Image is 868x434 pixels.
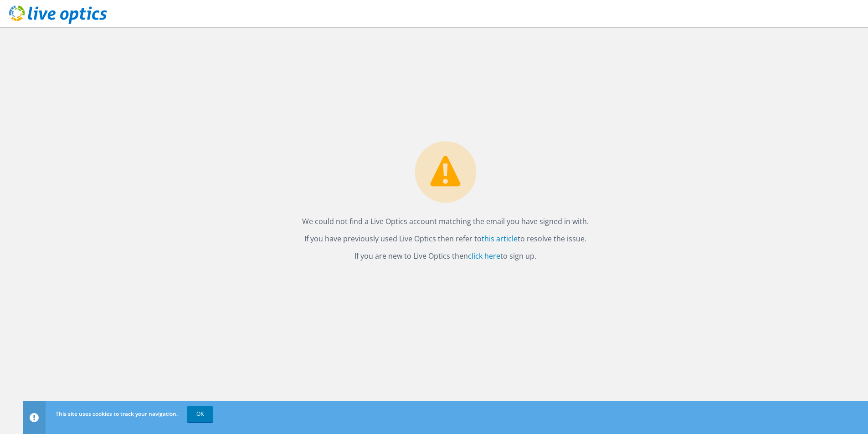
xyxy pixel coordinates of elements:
[56,410,178,418] span: This site uses cookies to track your navigation.
[302,250,589,262] p: If you are new to Live Optics then to sign up.
[468,251,500,261] a: click here
[302,232,589,245] p: If you have previously used Live Optics then refer to to resolve the issue.
[302,215,589,228] p: We could not find a Live Optics account matching the email you have signed in with.
[187,406,213,422] a: OK
[482,234,518,244] a: this article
